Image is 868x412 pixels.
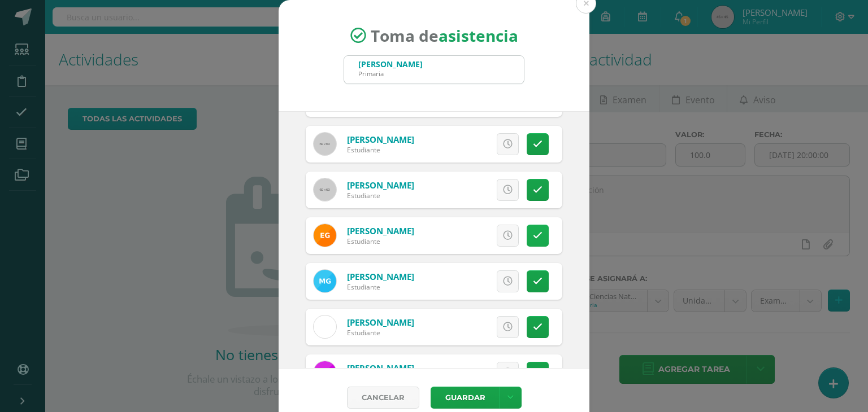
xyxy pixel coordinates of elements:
[347,179,414,191] a: [PERSON_NAME]
[347,362,414,374] a: [PERSON_NAME]
[439,25,518,46] strong: asistencia
[347,387,419,409] a: Cancelar
[347,191,414,200] div: Estudiante
[314,224,336,247] img: eecf367fddc17d0c5ea98accbf093794.png
[347,225,414,236] a: [PERSON_NAME]
[314,270,336,292] img: 5e2ff28d623ac0d33002655f75a5b1da.png
[358,69,423,78] div: Primaria
[314,133,336,155] img: 60x60
[371,25,518,46] span: Toma de
[314,315,336,338] img: 793768ab9a80a9bafb6e7c48fe790b10.png
[347,236,414,246] div: Estudiante
[347,328,414,338] div: Estudiante
[347,282,414,292] div: Estudiante
[314,178,336,201] img: 60x60
[344,56,524,84] input: Busca un grado o sección aquí...
[314,361,336,384] img: 661bf61b656bb967823a518df84b05a6.png
[347,317,414,328] a: [PERSON_NAME]
[347,134,414,145] a: [PERSON_NAME]
[347,271,414,282] a: [PERSON_NAME]
[347,145,414,155] div: Estudiante
[431,387,500,409] button: Guardar
[358,59,423,69] div: [PERSON_NAME]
